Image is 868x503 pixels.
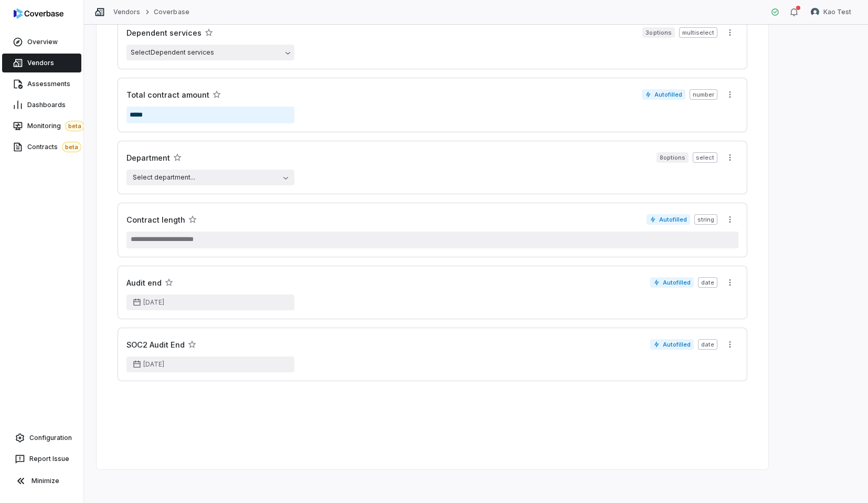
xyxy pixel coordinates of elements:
[811,8,819,16] img: Kao Test avatar
[27,80,70,88] span: Assessments
[29,455,69,463] span: Report Issue
[126,295,294,310] button: [DATE]
[131,48,214,56] span: Select Dependent services
[126,27,202,38] h3: Dependent services
[27,38,58,46] span: Overview
[722,212,738,227] button: More actions
[65,121,84,131] span: beta
[62,142,81,152] span: beta
[27,101,66,109] span: Dashboards
[2,117,81,135] a: Monitoringbeta
[126,357,294,372] button: [DATE]
[722,150,738,165] button: More actions
[2,138,81,156] a: Contractsbeta
[698,277,717,288] span: date
[722,87,738,102] button: More actions
[657,152,689,163] span: 8 options
[113,8,140,16] a: Vendors
[154,8,189,16] a: Coverbase
[650,277,694,288] span: Autofilled
[2,96,81,114] a: Dashboards
[27,142,81,152] span: Contracts
[642,27,674,38] span: 3 options
[126,277,162,288] h3: Audit end
[679,27,717,38] span: multiselect
[690,89,717,100] span: number
[4,470,79,491] button: Minimize
[823,8,851,16] span: Kao Test
[143,298,164,307] span: [DATE]
[143,360,164,369] span: [DATE]
[29,434,72,442] span: Configuration
[647,214,690,225] span: Autofilled
[2,75,81,93] a: Assessments
[722,337,738,352] button: More actions
[650,339,694,350] span: Autofilled
[4,449,79,468] button: Report Issue
[642,89,685,100] span: Autofilled
[2,54,81,72] a: Vendors
[694,214,717,225] span: string
[722,275,738,290] button: More actions
[126,89,209,100] h3: Total contract amount
[805,4,858,20] button: Kao Test avatarKao Test
[2,33,81,51] a: Overview
[693,152,717,163] span: select
[31,477,59,485] span: Minimize
[126,152,170,163] h3: Department
[126,214,185,225] h3: Contract length
[126,339,185,350] h3: SOC2 Audit End
[27,121,84,131] span: Monitoring
[4,428,79,447] a: Configuration
[27,59,54,67] span: Vendors
[722,25,738,40] button: More actions
[698,339,717,350] span: date
[14,8,63,19] img: logo-D7KZi-bG.svg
